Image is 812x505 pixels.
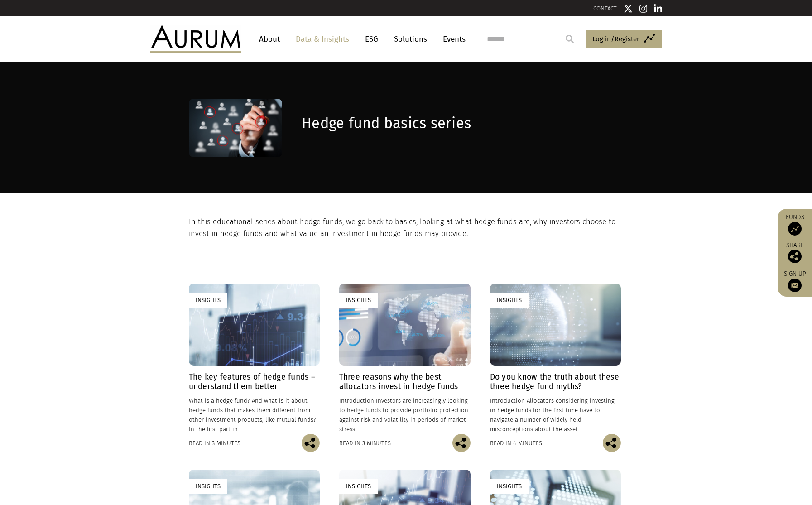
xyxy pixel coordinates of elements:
[150,25,241,53] img: Aurum
[603,434,621,452] img: Share this post
[788,250,802,263] img: Share this post
[302,115,621,132] h1: Hedge fund basics series
[490,293,529,308] div: Insights
[302,434,320,452] img: Share this post
[339,396,470,434] p: Introduction Investors are increasingly looking to hedge funds to provide portfolio protection ag...
[189,216,621,240] p: In this educational series about hedge funds, we go back to basics, looking at what hedge funds a...
[339,372,470,391] h4: Three reasons why the best allocators invest in hedge funds
[782,242,807,263] div: Share
[189,293,227,308] div: Insights
[561,30,579,48] input: Submit
[339,438,391,448] div: Read in 3 minutes
[490,372,621,391] h4: Do you know the truth about these three hedge fund myths?
[389,31,432,48] a: Solutions
[490,396,621,434] p: Introduction Allocators considering investing in hedge funds for the first time have to navigate ...
[438,31,466,48] a: Events
[782,270,807,292] a: Sign up
[291,31,354,48] a: Data & Insights
[624,4,633,13] img: Twitter icon
[360,31,383,48] a: ESG
[339,284,470,434] a: Insights Three reasons why the best allocators invest in hedge funds Introduction Investors are i...
[490,438,542,448] div: Read in 4 minutes
[189,396,320,434] p: What is a hedge fund? And what is it about hedge funds that makes them different from other inves...
[788,279,802,292] img: Sign up to our newsletter
[255,31,284,48] a: About
[586,30,662,49] a: Log in/Register
[592,34,639,44] span: Log in/Register
[490,479,529,494] div: Insights
[639,4,648,13] img: Instagram icon
[189,372,320,391] h4: The key features of hedge funds – understand them better
[788,222,802,236] img: Access Funds
[189,479,227,494] div: Insights
[339,479,378,494] div: Insights
[654,4,662,13] img: Linkedin icon
[782,213,807,236] a: Funds
[452,434,471,452] img: Share this post
[490,284,621,434] a: Insights Do you know the truth about these three hedge fund myths? Introduction Allocators consid...
[593,5,617,12] a: CONTACT
[189,284,320,434] a: Insights The key features of hedge funds – understand them better What is a hedge fund? And what ...
[339,293,378,308] div: Insights
[189,438,240,448] div: Read in 3 minutes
